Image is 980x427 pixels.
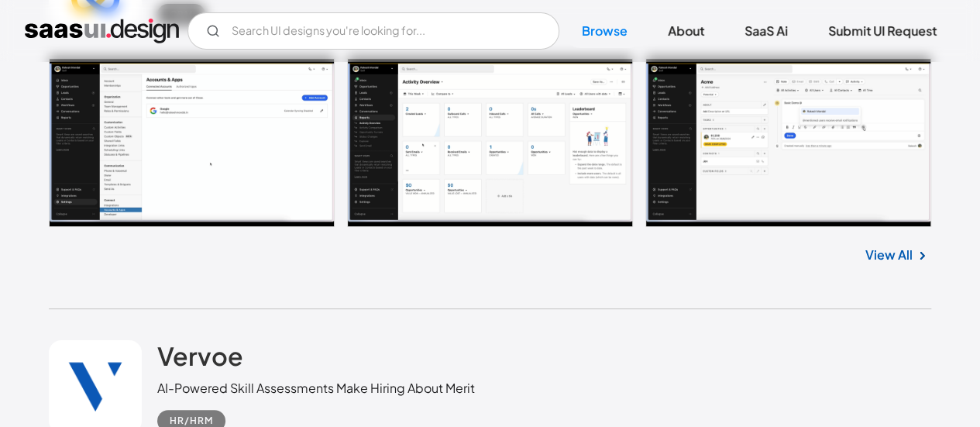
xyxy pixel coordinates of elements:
h2: Vervoe [157,340,243,371]
div: AI-Powered Skill Assessments Make Hiring About Merit [157,379,475,398]
input: Search UI designs you're looking for... [187,12,559,50]
form: Email Form [187,12,559,50]
a: home [25,19,179,43]
a: Submit UI Request [810,14,955,48]
a: Browse [563,14,646,48]
a: SaaS Ai [726,14,806,48]
a: View All [865,246,913,264]
a: Vervoe [157,340,243,379]
a: About [649,14,723,48]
